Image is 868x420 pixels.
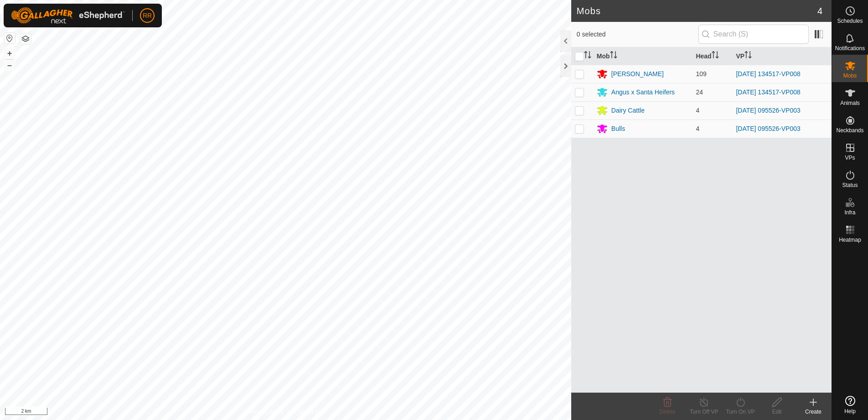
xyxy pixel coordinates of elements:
a: Help [832,392,868,418]
div: Dairy Cattle [611,106,645,115]
span: Schedules [837,18,863,24]
span: Delete [660,409,676,415]
button: Map Layers [20,33,31,44]
p-sorticon: Activate to sort [712,52,719,60]
span: Infra [844,210,855,215]
button: + [4,48,15,59]
span: 4 [696,107,699,114]
span: 109 [696,70,706,78]
span: 24 [696,88,703,96]
span: Mobs [843,73,857,78]
a: [DATE] 134517-VP008 [736,88,800,96]
div: Angus x Santa Heifers [611,88,675,97]
span: 0 selected [577,30,698,39]
span: 4 [817,4,822,18]
a: [DATE] 095526-VP003 [736,107,800,114]
button: – [4,60,15,71]
span: Neckbands [836,128,863,133]
a: [DATE] 095526-VP003 [736,125,800,132]
input: Search (S) [698,25,809,44]
a: Privacy Policy [249,408,284,416]
span: RR [143,11,152,21]
th: Mob [593,47,692,65]
span: Help [844,409,856,414]
span: Heatmap [839,237,861,243]
div: Create [795,408,832,416]
span: 4 [696,125,699,132]
div: Turn Off VP [686,408,722,416]
div: Bulls [611,124,625,134]
th: Head [692,47,732,65]
p-sorticon: Activate to sort [584,52,591,60]
p-sorticon: Activate to sort [744,52,752,60]
img: Gallagher Logo [11,7,125,24]
div: Turn On VP [722,408,759,416]
div: [PERSON_NAME] [611,69,664,79]
p-sorticon: Activate to sort [610,52,617,60]
div: Edit [759,408,795,416]
a: Contact Us [294,408,321,416]
button: Reset Map [4,33,15,44]
h2: Mobs [577,5,817,16]
span: Status [842,182,858,188]
th: VP [732,47,832,65]
span: VPs [845,155,855,161]
a: [DATE] 134517-VP008 [736,70,800,78]
span: Notifications [835,46,865,51]
span: Animals [840,100,860,106]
